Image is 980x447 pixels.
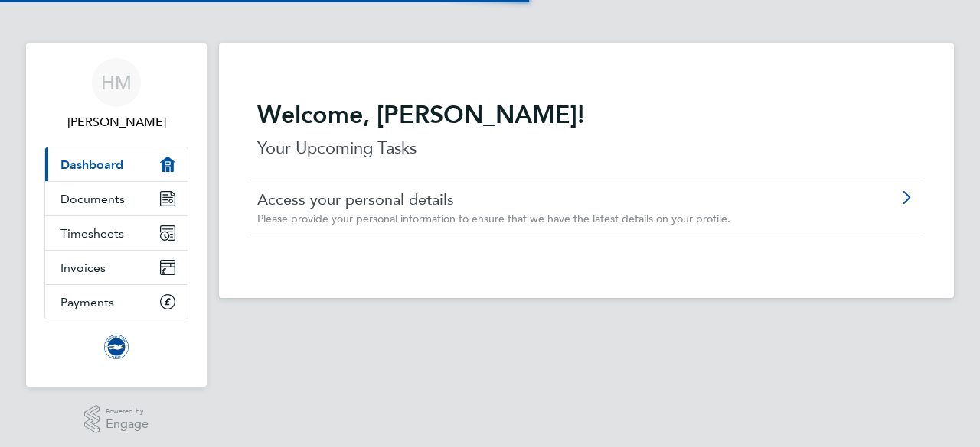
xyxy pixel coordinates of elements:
[45,182,188,215] a: Documents
[60,226,124,241] span: Timesheets
[60,261,106,275] span: Invoices
[45,216,188,250] a: Timesheets
[257,212,730,225] span: Please provide your personal information to ensure that we have the latest details on your profile.
[44,335,188,359] a: Go to home page
[257,99,916,130] h2: Welcome, [PERSON_NAME]!
[104,335,129,359] img: brightonandhovealbion-logo-retina.png
[60,295,114,309] span: Payments
[26,43,207,387] nav: Main navigation
[60,157,123,172] span: Dashboard
[44,113,188,131] span: Hazel Morris
[45,251,188,284] a: Invoices
[106,418,149,431] span: Engage
[257,189,829,209] a: Access your personal details
[257,136,916,160] p: Your Upcoming Tasks
[45,285,188,319] a: Payments
[101,73,132,92] span: HM
[84,405,149,434] a: Powered byEngage
[60,192,125,206] span: Documents
[44,58,188,131] a: HM[PERSON_NAME]
[106,405,149,418] span: Powered by
[45,147,188,181] a: Dashboard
